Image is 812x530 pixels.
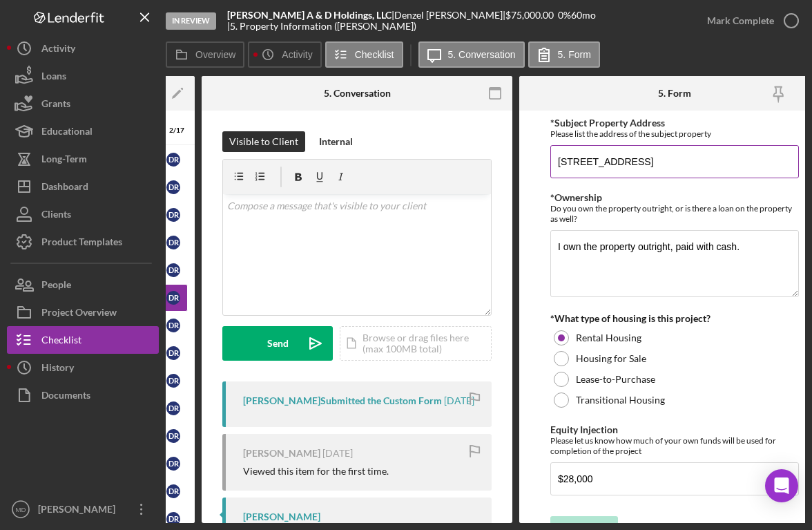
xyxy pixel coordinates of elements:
div: D R [166,484,180,498]
div: [PERSON_NAME] [243,448,320,459]
div: *What type of housing is this project? [550,313,799,324]
div: History [41,354,74,385]
div: Visible to Client [229,131,298,152]
button: Activity [7,35,159,62]
button: Documents [7,381,159,409]
label: Transitional Housing [576,395,665,406]
div: D R [166,346,180,360]
div: D R [166,180,180,194]
label: 5. Conversation [448,49,516,60]
div: [PERSON_NAME] [243,511,320,522]
div: Clients [41,200,71,231]
label: Rental Housing [576,332,641,343]
div: Documents [41,381,90,413]
label: Lease-to-Purchase [576,374,655,385]
div: Denzel [PERSON_NAME] | [394,10,505,21]
label: Checklist [355,49,394,60]
div: Dashboard [41,173,88,204]
div: 5. Conversation [324,88,391,99]
label: 5. Form [558,49,591,60]
button: 5. Conversation [418,41,525,68]
div: Send [267,326,289,361]
label: Equity Injection [550,424,618,435]
div: Product Templates [41,228,122,259]
div: In Review [166,12,216,30]
div: Please let us know how much of your own funds will be used for completion of the project [550,435,799,456]
div: 2 / 17 [159,126,184,135]
button: History [7,354,159,381]
div: D R [166,401,180,415]
div: $75,000.00 [505,10,558,21]
b: [PERSON_NAME] A & D Holdings, LLC [227,9,391,21]
div: Checklist [41,326,81,357]
div: Open Intercom Messenger [765,469,798,502]
div: Project Overview [41,299,117,330]
div: D R [166,374,180,388]
div: D R [166,208,180,222]
button: Project Overview [7,299,159,326]
button: Send [222,326,333,361]
button: 5. Form [528,41,600,68]
div: D R [166,429,180,443]
div: Please list the address of the subject property [550,129,799,139]
div: 5. Form [658,88,691,99]
div: Grants [41,90,70,121]
time: 2025-07-01 17:55 [444,395,474,406]
div: Do you own the property outright, or is there a loan on the property as well? [550,203,799,224]
button: Internal [312,131,360,152]
div: D R [166,512,180,526]
div: Mark Complete [707,7,774,35]
div: Educational [41,117,93,149]
button: Checklist [7,326,159,354]
div: D R [166,236,180,249]
textarea: I own the property outright, paid with cash. [550,230,799,296]
button: Grants [7,90,159,117]
div: Loans [41,62,66,93]
button: Activity [248,41,321,68]
label: Activity [282,49,312,60]
div: Long-Term [41,145,87,176]
button: Dashboard [7,173,159,200]
label: *Ownership [550,191,602,203]
div: 0 % [558,10,571,21]
time: 2025-07-01 17:48 [322,448,353,459]
div: D R [166,457,180,471]
div: D R [166,291,180,305]
label: Overview [195,49,235,60]
button: Long-Term [7,145,159,173]
div: D R [166,263,180,277]
button: Loans [7,62,159,90]
label: *Subject Property Address [550,117,665,129]
text: MD [16,506,26,513]
button: MD[PERSON_NAME] [7,495,159,523]
button: Visible to Client [222,131,305,152]
div: | [227,10,394,21]
button: Overview [166,41,244,68]
button: Clients [7,200,159,228]
div: D R [166,319,180,332]
label: Housing for Sale [576,353,646,364]
div: Activity [41,35,75,66]
div: [PERSON_NAME] [35,495,124,527]
div: Internal [319,131,353,152]
div: D R [166,153,180,167]
div: [PERSON_NAME] Submitted the Custom Form [243,395,442,406]
button: Mark Complete [693,7,805,35]
div: 60 mo [571,10,596,21]
div: People [41,271,71,302]
a: Educational [7,117,159,145]
div: | 5. Property Information ([PERSON_NAME]) [227,21,416,32]
button: People [7,271,159,299]
button: Product Templates [7,228,159,256]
